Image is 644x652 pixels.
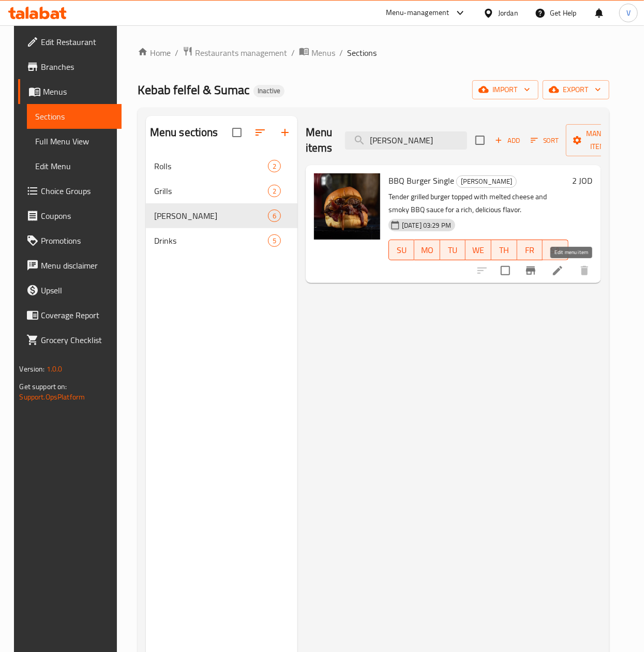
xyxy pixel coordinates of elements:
span: Choice Groups [41,185,113,197]
a: Coverage Report [18,303,122,328]
span: BBQ Burger Single [388,173,454,188]
span: Get support on: [19,380,67,393]
span: Edit Restaurant [41,36,113,48]
span: Sort sections [248,120,273,145]
button: MO [414,240,440,260]
span: WE [470,243,487,258]
span: [PERSON_NAME] [154,210,268,222]
li: / [175,47,178,59]
span: 2 [268,186,280,196]
a: Support.OpsPlatform [19,390,85,404]
span: 6 [268,211,280,221]
button: Sort [528,132,562,149]
span: [DATE] 03:29 PM [398,220,455,230]
a: Restaurants management [183,46,287,60]
a: Home [138,47,171,59]
div: Drinks5 [146,228,297,253]
span: Inactive [253,86,284,95]
span: Add [493,135,521,146]
div: items [268,234,281,247]
span: Manage items [574,127,627,153]
span: Sort [531,135,559,146]
a: Coupons [18,203,122,228]
a: Grocery Checklist [18,328,122,352]
button: export [543,80,609,99]
div: Jordan [498,7,518,19]
span: Coverage Report [41,309,113,321]
button: TH [491,240,517,260]
button: TU [440,240,466,260]
span: TH [496,243,513,258]
span: Drinks [154,234,268,247]
div: items [268,160,281,172]
button: Branch-specific-item [518,258,543,283]
button: import [472,80,538,99]
button: Add [491,132,524,149]
nav: breadcrumb [138,46,609,60]
span: SU [393,243,410,258]
div: Phil Burger [154,210,268,222]
a: Full Menu View [27,129,122,154]
span: Menus [43,85,113,98]
a: Sections [27,104,122,129]
button: Add section [273,120,297,145]
div: Grills2 [146,179,297,203]
a: Menus [18,79,122,104]
a: Edit Restaurant [18,29,122,54]
button: FR [517,240,543,260]
li: / [339,47,343,59]
span: SA [547,243,564,258]
span: [PERSON_NAME] [457,175,516,187]
span: Branches [41,61,113,73]
button: WE [466,240,491,260]
span: Coupons [41,210,113,222]
span: FR [521,243,539,258]
a: Menus [299,46,335,60]
a: Choice Groups [18,179,122,203]
span: Upsell [41,284,113,297]
span: Menus [311,47,335,59]
span: Sections [347,47,377,59]
div: Rolls2 [146,154,297,179]
h2: Menu sections [150,125,218,140]
span: export [551,83,601,96]
a: Promotions [18,228,122,253]
span: Menu disclaimer [41,259,113,272]
span: Version: [19,362,44,376]
span: Select all sections [226,122,248,143]
span: Full Menu View [35,135,113,147]
span: 1.0.0 [47,362,63,376]
img: BBQ Burger Single [314,173,380,240]
button: SU [388,240,414,260]
div: items [268,185,281,197]
input: search [345,131,467,150]
a: Upsell [18,278,122,303]
h2: Menu items [306,125,333,156]
nav: Menu sections [146,150,297,257]
div: [PERSON_NAME]6 [146,203,297,228]
span: 5 [268,236,280,246]
span: import [481,83,530,96]
span: 2 [268,161,280,171]
button: delete [572,258,597,283]
li: / [291,47,295,59]
div: Phil Burger [456,175,517,188]
div: items [268,210,281,222]
div: Menu-management [386,7,450,19]
h6: 2 JOD [573,173,593,188]
a: Edit Menu [27,154,122,179]
p: Tender grilled burger topped with melted cheese and smoky BBQ sauce for a rich, delicious flavor. [388,190,568,216]
span: Rolls [154,160,268,172]
button: Manage items [566,124,635,156]
span: Grills [154,185,268,197]
span: Edit Menu [35,160,113,172]
div: Inactive [253,85,284,97]
span: TU [444,243,462,258]
span: MO [418,243,436,258]
span: Sections [35,110,113,123]
span: Promotions [41,234,113,247]
span: Add item [491,132,524,149]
